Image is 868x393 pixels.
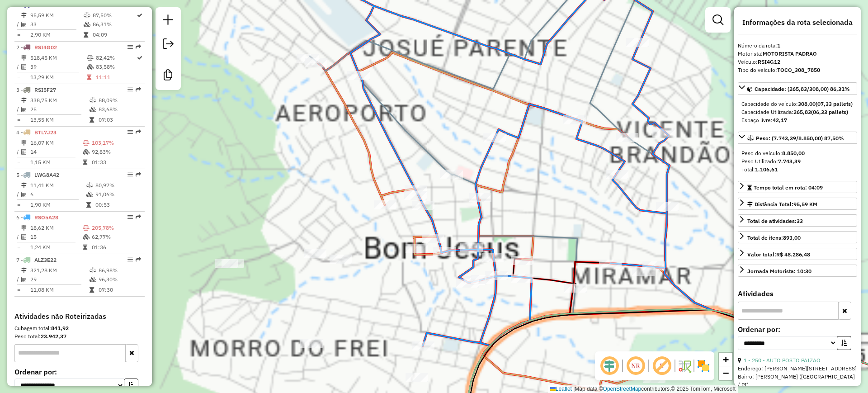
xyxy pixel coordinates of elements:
[651,355,673,377] span: Exibir rótulo
[16,62,21,71] td: /
[90,117,94,123] i: Tempo total em rota
[723,354,729,365] span: +
[21,22,27,27] i: Total de Atividades
[793,109,811,115] strong: 265,83
[30,275,89,284] td: 29
[124,379,138,393] button: Ordem crescente
[837,336,851,350] button: Ordem crescente
[738,146,857,177] div: Peso: (7.743,39/8.850,00) 87,50%
[34,129,57,136] span: BTL7J23
[16,232,21,241] td: /
[30,147,82,156] td: 14
[98,275,141,284] td: 96,30%
[747,218,803,224] span: Total de atividades:
[16,129,57,136] span: 4 -
[755,166,778,173] strong: 1.106,61
[95,190,141,199] td: 91,06%
[16,86,56,93] span: 3 -
[30,243,82,252] td: 1,24 KM
[91,223,141,232] td: 205,78%
[777,66,820,73] strong: TOCO_308_7850
[797,218,803,224] strong: 33
[86,183,93,188] i: % de utilização do peso
[136,257,141,262] em: Rota exportada
[127,172,133,177] em: Opções
[30,73,86,82] td: 13,29 KM
[406,373,428,382] div: Atividade não roteirizada - DISK GELADA MARIANO
[84,32,88,38] i: Tempo total em rota
[21,107,27,112] i: Total de Atividades
[304,249,326,258] div: Atividade não roteirizada - BAR DO ARAO
[83,160,87,165] i: Tempo total em rota
[16,115,21,124] td: =
[21,225,27,231] i: Distância Total
[763,50,817,57] strong: MOTORISTA PADRAO
[16,256,57,263] span: 7 -
[34,86,56,93] span: RSI5F27
[21,268,27,273] i: Distância Total
[86,192,93,197] i: % de utilização da cubagem
[30,158,82,167] td: 1,15 KM
[21,64,27,70] i: Total de Atividades
[21,183,27,188] i: Distância Total
[16,44,57,51] span: 2 -
[84,22,90,27] i: % de utilização da cubagem
[127,257,133,262] em: Opções
[30,138,82,147] td: 16,07 KM
[21,13,27,18] i: Distância Total
[159,11,177,31] a: Nova sessão e pesquisa
[34,214,58,221] span: RSO5A28
[16,285,21,294] td: =
[90,287,94,293] i: Tempo total em rota
[16,1,57,8] span: 1 -
[738,373,857,389] div: Bairro: [PERSON_NAME] ([GEOGRAPHIC_DATA] / PI)
[16,158,21,167] td: =
[738,289,857,298] h4: Atividades
[95,181,141,190] td: 80,97%
[159,35,177,55] a: Exportar sessão
[709,11,727,29] a: Exibir filtros
[30,11,83,20] td: 95,59 KM
[137,55,142,61] i: Rota otimizada
[83,149,90,155] i: % de utilização da cubagem
[741,100,854,108] div: Capacidade do veículo:
[741,116,854,124] div: Espaço livre:
[747,200,817,208] div: Distância Total:
[738,132,857,144] a: Peso: (7.743,39/8.850,00) 87,50%
[30,105,89,114] td: 25
[738,18,857,27] h4: Informações da rota selecionada
[738,96,857,128] div: Capacidade: (265,83/308,00) 86,31%
[778,158,801,165] strong: 7.743,39
[92,11,136,20] td: 87,50%
[51,325,69,331] strong: 841,92
[599,355,620,377] span: Ocultar deslocamento
[677,359,692,373] img: Fluxo de ruas
[14,324,145,332] div: Cubagem total:
[98,115,141,124] td: 07:03
[30,190,86,199] td: 6
[91,232,141,241] td: 62,77%
[548,385,738,393] div: Map data © contributors,© 2025 TomTom, Microsoft
[738,50,857,58] div: Motorista:
[738,365,857,373] div: Endereço: [PERSON_NAME][STREET_ADDRESS]
[87,75,91,80] i: Tempo total em rota
[30,200,86,209] td: 1,90 KM
[30,53,86,62] td: 518,45 KM
[756,135,844,142] span: Peso: (7.743,39/8.850,00) 87,50%
[30,62,86,71] td: 39
[95,62,136,71] td: 83,58%
[86,202,91,208] i: Tempo total em rota
[159,66,177,86] a: Criar modelo
[30,30,83,39] td: 2,90 KM
[16,200,21,209] td: =
[90,107,96,112] i: % de utilização da cubagem
[90,277,96,282] i: % de utilização da cubagem
[14,366,145,377] label: Ordenar por:
[91,158,141,167] td: 01:33
[782,150,805,156] strong: 8.850,00
[136,44,141,50] em: Rota exportada
[573,386,575,392] span: |
[92,30,136,39] td: 04:09
[21,192,27,197] i: Total de Atividades
[793,201,817,208] span: 95,59 KM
